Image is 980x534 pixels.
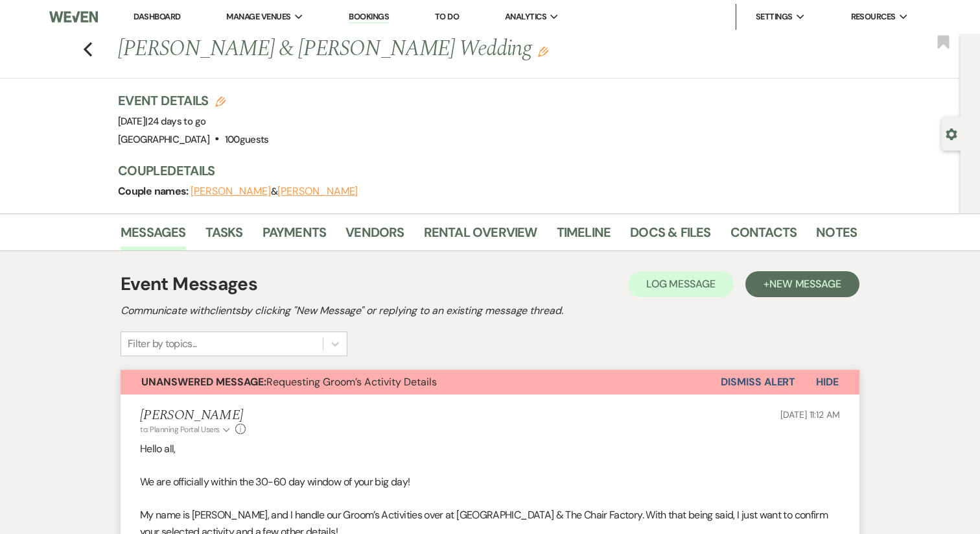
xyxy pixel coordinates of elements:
[128,336,197,352] div: Filter by topics...
[538,45,548,57] button: Edit
[49,3,98,30] img: Weven Logo
[277,186,358,197] button: [PERSON_NAME]
[141,375,437,389] span: Requesting Groom’s Activity Details
[141,375,266,389] strong: Unanswered Message:
[140,442,176,455] span: Hello all,
[816,375,839,389] span: Hide
[191,185,358,198] span: &
[118,162,844,180] h3: Couple Details
[140,407,246,424] h5: [PERSON_NAME]
[424,222,537,250] a: Rental Overview
[630,222,710,250] a: Docs & Files
[628,271,734,297] button: Log Message
[795,370,859,394] button: Hide
[118,115,205,128] span: [DATE]
[721,370,795,394] button: Dismiss Alert
[646,277,716,291] span: Log Message
[191,186,271,197] button: [PERSON_NAME]
[435,11,459,22] a: To Do
[756,10,793,23] span: Settings
[145,115,205,128] span: |
[140,424,220,435] span: to: Planning Portal Users
[140,424,232,435] button: to: Planning Portal Users
[816,222,857,250] a: Notes
[134,11,180,22] a: Dashboard
[118,184,191,198] span: Couple names:
[121,222,186,250] a: Messages
[730,222,797,250] a: Contacts
[118,34,699,65] h1: [PERSON_NAME] & [PERSON_NAME] Wedding
[505,10,546,23] span: Analytics
[121,303,859,319] h2: Communicate with clients by clicking "New Message" or replying to an existing message thread.
[225,133,269,146] span: 100 guests
[557,222,611,250] a: Timeline
[262,222,327,250] a: Payments
[148,115,206,128] span: 24 days to go
[946,127,957,140] button: Open lead details
[349,11,389,23] a: Bookings
[780,409,840,420] span: [DATE] 11:12 AM
[118,133,209,146] span: [GEOGRAPHIC_DATA]
[851,10,896,23] span: Resources
[226,10,290,23] span: Manage Venues
[121,271,257,298] h1: Event Messages
[769,277,841,291] span: New Message
[118,91,269,110] h3: Event Details
[121,370,721,394] button: Unanswered Message:Requesting Groom’s Activity Details
[345,222,404,250] a: Vendors
[140,475,410,489] span: We are officially within the 30-60 day window of your big day!
[205,222,243,250] a: Tasks
[745,271,859,297] button: +New Message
